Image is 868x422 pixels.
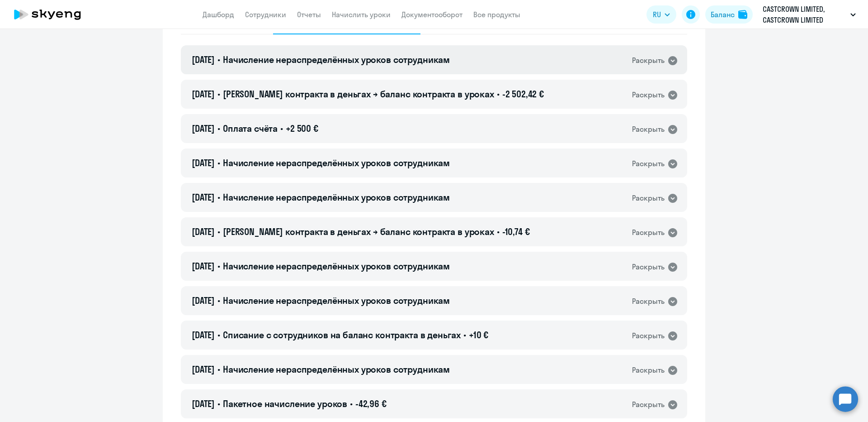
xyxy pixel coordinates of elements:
[763,4,847,25] p: CASTCROWN LIMITED, CASTCROWN LIMITED
[223,226,494,237] span: [PERSON_NAME] контракта в деньгах → баланс контракта в уроках
[217,88,220,100] span: •
[632,330,665,341] div: Раскрыть
[217,260,220,272] span: •
[223,364,450,375] span: Начисление нераспределённых уроков сотрудникам
[469,329,488,340] span: +10 €
[223,157,450,168] span: Начисление нераспределённых уроков сотрудникам
[192,157,215,168] span: [DATE]
[192,88,215,100] span: [DATE]
[223,192,450,203] span: Начисление нераспределённых уроков сотрудникам
[497,88,500,100] span: •
[192,192,215,203] span: [DATE]
[502,226,530,237] span: -10,74 €
[646,5,676,24] button: RU
[192,54,215,65] span: [DATE]
[217,398,220,409] span: •
[632,296,665,307] div: Раскрыть
[705,5,753,24] button: Балансbalance
[632,55,665,66] div: Раскрыть
[217,295,220,306] span: •
[632,227,665,238] div: Раскрыть
[497,226,500,237] span: •
[217,54,220,65] span: •
[632,192,665,204] div: Раскрыть
[286,123,318,134] span: +2 500 €
[632,158,665,169] div: Раскрыть
[223,260,450,272] span: Начисление нераспределённых уроков сотрудникам
[758,4,860,25] button: CASTCROWN LIMITED, CASTCROWN LIMITED
[223,329,461,340] span: Списание с сотрудников на баланс контракта в деньгах
[223,123,278,134] span: Оплата счёта
[738,10,747,19] img: balance
[217,157,220,168] span: •
[192,226,215,237] span: [DATE]
[192,364,215,375] span: [DATE]
[192,398,215,409] span: [DATE]
[632,89,665,101] div: Раскрыть
[192,260,215,272] span: [DATE]
[192,329,215,340] span: [DATE]
[350,398,353,409] span: •
[217,123,220,134] span: •
[217,364,220,375] span: •
[192,295,215,306] span: [DATE]
[653,9,661,20] span: RU
[223,398,347,409] span: Пакетное начисление уроков
[632,261,665,273] div: Раскрыть
[473,10,520,19] a: Все продукты
[245,10,286,19] a: Сотрудники
[632,124,665,135] div: Раскрыть
[217,329,220,340] span: •
[280,123,283,134] span: •
[332,10,391,19] a: Начислить уроки
[297,10,321,19] a: Отчеты
[223,295,450,306] span: Начисление нераспределённых уроков сотрудникам
[217,226,220,237] span: •
[192,123,215,134] span: [DATE]
[223,54,450,65] span: Начисление нераспределённых уроков сотрудникам
[217,192,220,203] span: •
[223,88,494,100] span: [PERSON_NAME] контракта в деньгах → баланс контракта в уроках
[203,10,234,19] a: Дашборд
[355,398,387,409] span: -42,96 €
[632,364,665,376] div: Раскрыть
[632,399,665,410] div: Раскрыть
[711,9,735,20] div: Баланс
[502,88,544,100] span: -2 502,42 €
[401,10,462,19] a: Документооборот
[463,329,466,340] span: •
